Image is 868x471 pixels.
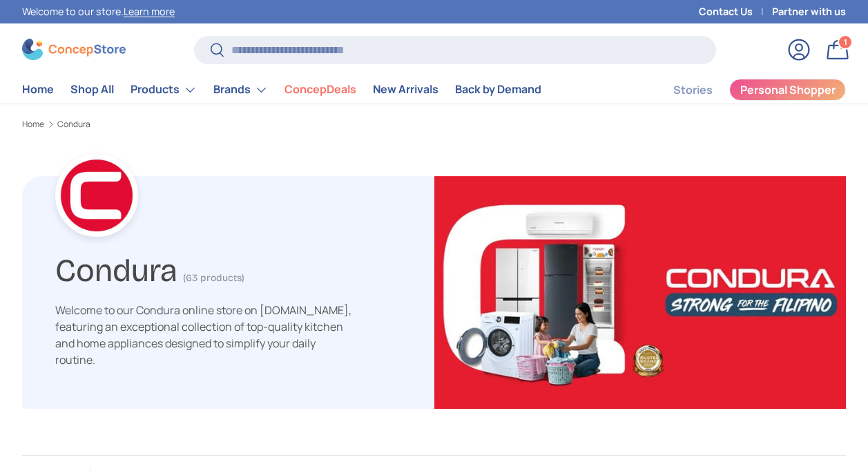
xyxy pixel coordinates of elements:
span: Personal Shopper [740,84,836,95]
a: Home [22,120,44,128]
a: New Arrivals [373,76,438,103]
a: Stories [673,77,713,104]
a: Partner with us [772,4,846,19]
a: Learn more [124,5,175,18]
a: Personal Shopper [729,79,846,101]
span: 1 [844,37,847,47]
summary: Products [122,76,205,104]
img: ConcepStore [22,39,126,60]
a: Shop All [70,76,114,103]
img: Condura [434,176,847,409]
a: Back by Demand [455,76,541,103]
summary: Brands [205,76,276,104]
p: Welcome to our Condura online store on [DOMAIN_NAME], featuring an exceptional collection of top-... [55,302,357,368]
span: (63 products) [183,272,244,284]
nav: Breadcrumbs [22,118,846,131]
a: Brands [213,76,268,104]
a: Products [131,76,197,104]
a: ConcepDeals [284,76,356,103]
nav: Primary [22,76,541,104]
p: Welcome to our store. [22,4,175,19]
a: Home [22,76,54,103]
h1: Condura [55,246,177,289]
a: Condura [57,120,90,128]
nav: Secondary [640,76,846,104]
a: Contact Us [699,4,772,19]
